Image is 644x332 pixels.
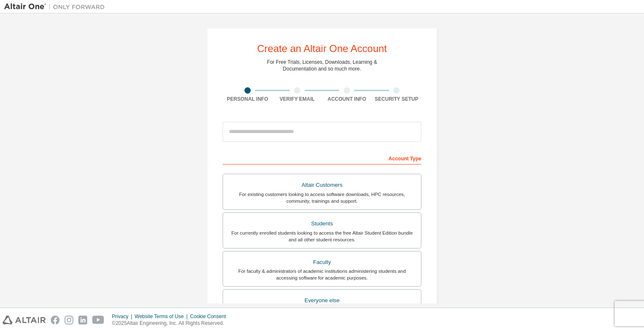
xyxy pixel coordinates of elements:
[372,96,422,102] div: Security Setup
[273,96,322,102] div: Verify Email
[4,3,109,11] img: Altair One
[112,320,231,327] p: © 2025 Altair Engineering, Inc. All Rights Reserved.
[112,313,135,320] div: Privacy
[228,191,416,204] div: For existing customers looking to access software downloads, HPC resources, community, trainings ...
[228,256,416,268] div: Faculty
[228,230,416,243] div: For currently enrolled students looking to access the free Altair Student Edition bundle and all ...
[65,316,73,324] img: instagram.svg
[322,96,372,102] div: Account Info
[51,316,60,324] img: facebook.svg
[78,316,87,324] img: linkedin.svg
[257,44,387,54] div: Create an Altair One Account
[3,316,46,324] img: altair_logo.svg
[223,96,273,102] div: Personal Info
[223,151,421,165] div: Account Type
[92,316,104,324] img: youtube.svg
[228,179,416,191] div: Altair Customers
[267,59,377,72] div: For Free Trials, Licenses, Downloads, Learning & Documentation and so much more.
[190,313,231,320] div: Cookie Consent
[228,268,416,281] div: For faculty & administrators of academic institutions administering students and accessing softwa...
[135,313,190,320] div: Website Terms of Use
[228,218,416,230] div: Students
[228,295,416,306] div: Everyone else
